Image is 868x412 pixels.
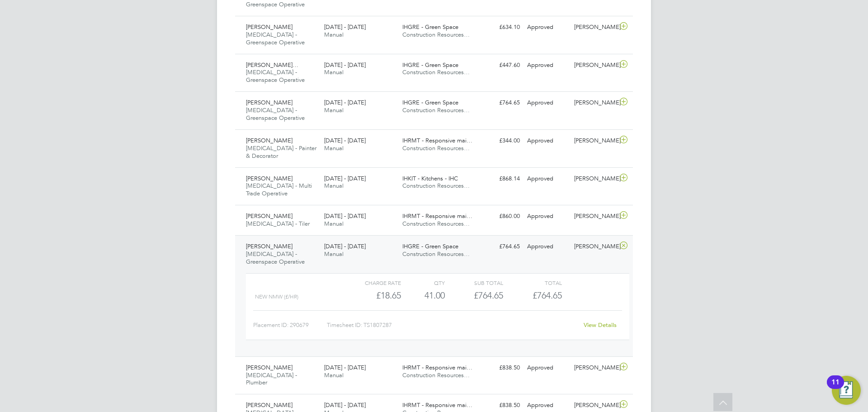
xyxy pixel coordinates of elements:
[246,212,292,220] span: [PERSON_NAME]
[246,137,292,144] span: [PERSON_NAME]
[402,212,472,220] span: IHRMT - Responsive mai…
[246,99,292,106] span: [PERSON_NAME]
[324,23,366,31] span: [DATE] - [DATE]
[402,182,470,189] span: Construction Resources…
[246,31,305,46] span: [MEDICAL_DATA] - Greenspace Operative
[402,242,458,250] span: IHGRE - Green Space
[571,360,618,375] div: [PERSON_NAME]
[445,277,503,288] div: Sub Total
[246,144,316,160] span: [MEDICAL_DATA] - Painter & Decorator
[324,68,344,76] span: Manual
[324,106,344,114] span: Manual
[402,137,472,144] span: IHRMT - Responsive mai…
[402,364,472,371] span: IHRMT - Responsive mai…
[476,133,524,148] div: £344.00
[324,364,366,371] span: [DATE] - [DATE]
[246,401,292,409] span: [PERSON_NAME]
[571,133,618,148] div: [PERSON_NAME]
[831,382,840,394] div: 11
[402,220,470,227] span: Construction Resources…
[324,242,366,250] span: [DATE] - [DATE]
[571,239,618,254] div: [PERSON_NAME]
[246,220,310,227] span: [MEDICAL_DATA] - Tiler
[524,133,571,148] div: Approved
[253,318,327,332] div: Placement ID: 290679
[246,182,312,197] span: [MEDICAL_DATA] - Multi Trade Operative
[402,106,470,114] span: Construction Resources…
[402,68,470,76] span: Construction Resources…
[324,144,344,152] span: Manual
[402,371,470,379] span: Construction Resources…
[476,209,524,224] div: £860.00
[571,171,618,186] div: [PERSON_NAME]
[445,288,503,303] div: £764.65
[402,31,470,38] span: Construction Resources…
[503,277,561,288] div: Total
[324,31,344,38] span: Manual
[524,239,571,254] div: Approved
[524,209,571,224] div: Approved
[476,239,524,254] div: £764.65
[324,137,366,144] span: [DATE] - [DATE]
[324,212,366,220] span: [DATE] - [DATE]
[324,61,366,69] span: [DATE] - [DATE]
[324,250,344,258] span: Manual
[571,20,618,35] div: [PERSON_NAME]
[402,99,458,106] span: IHGRE - Green Space
[571,58,618,73] div: [PERSON_NAME]
[246,61,298,69] span: [PERSON_NAME]…
[246,250,305,265] span: [MEDICAL_DATA] - Greenspace Operative
[324,371,344,379] span: Manual
[324,182,344,189] span: Manual
[327,318,578,332] div: Timesheet ID: TS1807287
[401,277,445,288] div: QTY
[324,175,366,182] span: [DATE] - [DATE]
[246,68,305,84] span: [MEDICAL_DATA] - Greenspace Operative
[255,294,298,300] span: New NMW (£/HR)
[402,175,458,182] span: IHKIT - Kitchens - IHC
[524,360,571,375] div: Approved
[476,20,524,35] div: £634.10
[524,171,571,186] div: Approved
[324,99,366,106] span: [DATE] - [DATE]
[476,360,524,375] div: £838.50
[402,401,472,409] span: IHRMT - Responsive mai…
[402,23,458,31] span: IHGRE - Green Space
[343,277,401,288] div: Charge rate
[402,144,470,152] span: Construction Resources…
[476,58,524,73] div: £447.60
[571,95,618,110] div: [PERSON_NAME]
[524,58,571,73] div: Approved
[402,250,470,258] span: Construction Resources…
[246,364,292,371] span: [PERSON_NAME]
[533,290,562,301] span: £764.65
[246,371,297,387] span: [MEDICAL_DATA] - Plumber
[246,23,292,31] span: [PERSON_NAME]
[324,220,344,227] span: Manual
[246,242,292,250] span: [PERSON_NAME]
[402,61,458,69] span: IHGRE - Green Space
[571,209,618,224] div: [PERSON_NAME]
[324,401,366,409] span: [DATE] - [DATE]
[584,321,617,329] a: View Details
[476,95,524,110] div: £764.65
[246,106,305,122] span: [MEDICAL_DATA] - Greenspace Operative
[246,175,292,182] span: [PERSON_NAME]
[343,288,401,303] div: £18.65
[524,20,571,35] div: Approved
[524,95,571,110] div: Approved
[832,376,861,405] button: Open Resource Center, 11 new notifications
[476,171,524,186] div: £868.14
[401,288,445,303] div: 41.00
